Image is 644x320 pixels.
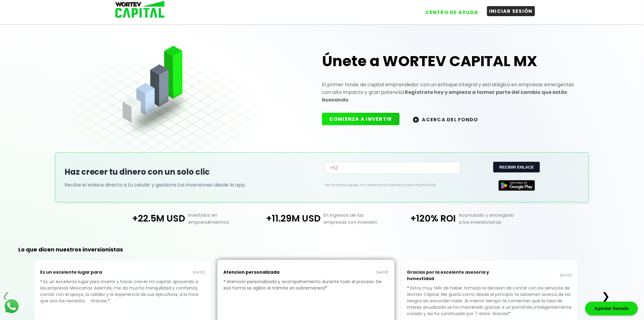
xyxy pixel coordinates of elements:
[322,113,400,125] button: COMIENZA A INVERTIR
[423,7,481,17] button: CENTRO DE AYUDA
[417,3,481,17] a: CENTRO DE AYUDA
[325,285,329,291] span: ❞
[499,180,535,191] img: Google Play
[489,273,572,278] p: [DATE]
[40,279,44,285] span: ❝
[481,3,535,17] a: INICIAR SESIÓN
[254,212,320,226] p: +11.29M USD
[456,212,525,226] p: Acumulado y entregado a los inversionistas
[509,311,512,317] span: ❞
[322,81,579,104] p: El primer fondo de capital emprendedor con un enfoque integral y estratégico en empresas emergent...
[390,212,456,226] p: +120% ROI
[224,279,227,285] span: ❝
[413,117,419,123] img: wortev-capital-acerca-del-fondo
[325,182,451,188] p: No te preocupes, no usamos tu número para nada más.
[487,6,535,16] button: INICIAR SESIÓN
[406,113,485,126] button: ACERCA DEL FONDO
[322,116,406,123] a: COMIENZA A INVERTIR
[65,181,319,189] p: Recibe el enlace directo a tu celular y gestiona tus inversiones desde la app.
[320,212,390,226] p: En ingresos de las empresas con inversión
[306,270,388,275] p: [DATE]
[40,266,123,279] p: Es un excelente lugar para
[119,212,185,226] p: +22.5M USD
[108,298,111,304] span: ❞
[322,89,567,103] strong: Regístrate hoy y empieza a formar parte del cambio que estás buscando
[407,285,411,291] span: ❝
[322,52,579,71] h1: Únete a WORTEV CAPITAL MX
[493,162,540,172] button: RECIBIR ENLACE
[224,266,306,279] p: Atencion personalizada
[407,266,490,285] p: Gracias por la excelente asesoria y honestidad
[65,166,319,178] h2: Haz crecer tu dinero con un solo clic
[185,212,254,226] p: Invertidos en emprendimientos
[585,302,638,315] div: Agendar llamada
[122,270,205,275] p: [DATE]
[224,279,388,300] p: Atencion personalizada y acompañamiento durante todo el proceso. De esa forma se agilizo el trámi...
[600,290,612,302] button: ❯
[40,279,205,313] p: Es un excelente lugar para invertir y hacer crecer mi capital, apoyando a las empresas Mexicanas....
[3,298,20,315] img: logos_whatsapp-icon.242b2217.svg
